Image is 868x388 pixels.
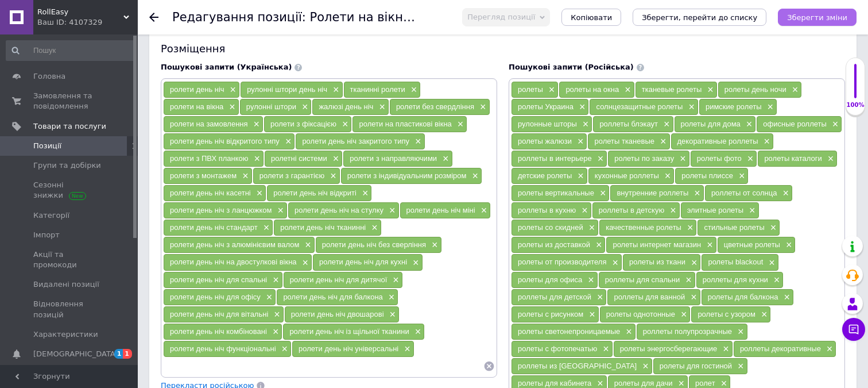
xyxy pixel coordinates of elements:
span: ролеты из доставкой [518,240,590,249]
span: ролеты для дачи [614,379,673,387]
span: × [758,310,768,320]
span: RollEasy [37,7,123,17]
span: × [386,206,396,216]
span: роллеты из [GEOGRAPHIC_DATA] [518,362,637,370]
span: ролети з направляючими [350,154,437,163]
span: × [477,102,486,112]
span: роллеты от солнца [711,189,777,197]
span: роллеты для спальни [605,275,680,284]
span: × [684,223,693,233]
span: × [386,293,395,302]
span: ролеты однотонные [606,310,675,318]
span: × [469,171,478,181]
span: ролеты энергосберегающие [620,344,718,353]
span: Пошукові запити (Українська) [161,63,292,71]
span: × [546,85,555,95]
span: ролети день ніч міні [406,206,475,214]
span: × [781,293,790,302]
span: × [478,206,487,216]
strong: під індивідуальні замовлення [98,138,209,147]
span: ролети без свердління [396,102,474,111]
span: солнцезащитные ролеты [596,102,683,111]
span: × [586,223,595,233]
span: ролети день ніч на двостулкові вікна [170,258,297,266]
span: 1 [123,349,132,359]
span: ролетні системи [271,154,327,163]
span: ролети день ніч для офісу [170,293,261,301]
span: × [771,275,780,285]
span: × [586,310,595,320]
span: × [575,137,584,147]
span: × [683,275,692,285]
span: ролеты фото [697,154,742,163]
span: Видалені позиції [33,279,99,290]
span: ролеты тканевые [594,137,654,145]
span: ролеты [518,85,543,94]
span: × [609,258,618,268]
span: × [720,344,729,354]
span: Групи та добірки [33,160,101,171]
span: × [330,154,339,164]
span: рулонні штори день ніч [247,85,327,94]
span: ролеты blackout [708,258,763,266]
span: × [300,258,309,268]
span: ролеты со скидней [518,223,583,232]
span: × [270,275,279,285]
span: роллеты полупрозрачные [643,327,732,336]
span: × [688,258,697,268]
span: Акції та промокоди [33,249,106,270]
span: роллеты для детской [518,293,591,301]
span: × [254,189,263,198]
span: × [387,310,396,320]
span: ролети день ніч [170,85,224,94]
button: Копіювати [561,9,621,26]
span: Сезонні знижки [33,180,106,201]
span: ролеты каталоги [764,154,821,163]
span: × [279,344,288,354]
div: 100% Якість заповнення [846,57,865,116]
span: × [227,85,237,95]
span: рулонні штори [246,102,296,111]
span: ролеты интернет магазин [613,240,701,249]
span: ролети з ПВХ планкою [170,154,249,163]
span: ролети день ніч відкриті [273,189,356,197]
span: × [688,293,697,302]
span: × [825,154,834,164]
span: ролети день ніч для дитячої [290,275,387,284]
span: × [735,362,744,371]
span: ролеты для кабинета [518,379,591,387]
p: Ми виготовляємо ролети — за вашими розмірами, кольором та типом кріплення. [11,137,238,161]
span: × [410,258,419,268]
span: ролеты на окна [565,85,619,94]
i: Зберегти зміни [787,13,847,22]
span: ролети день ніч із щільної тканини [289,327,409,336]
span: × [830,120,839,129]
span: × [282,137,292,147]
span: × [766,258,775,268]
span: ролеты для гостиной [660,362,732,370]
span: × [743,120,753,129]
span: ролети день ніч для кухні [319,258,407,266]
span: ролети день ніч універсальні [299,344,398,353]
span: ролеты плиссе [681,171,733,180]
span: роллеты в кухню [518,206,576,214]
span: × [408,85,417,95]
span: × [327,171,336,181]
div: Повернутися назад [149,13,158,22]
span: × [657,137,666,147]
span: × [270,327,279,337]
span: Копіювати [571,13,612,22]
span: × [575,171,584,181]
span: × [746,206,755,216]
p: Они обеспечивают комфорт, защита от солнца и посторонних взглядов, гармонично поєднуються з будь-... [11,77,238,101]
span: × [429,240,438,250]
span: × [667,206,676,216]
span: × [661,120,670,129]
span: ролети день ніч комбіновані [170,327,267,336]
strong: Ролети День-Ніч [11,52,72,60]
span: × [299,102,308,112]
span: × [783,240,792,250]
span: × [580,120,589,129]
span: × [579,206,588,216]
span: ролеты с узором [697,310,755,318]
